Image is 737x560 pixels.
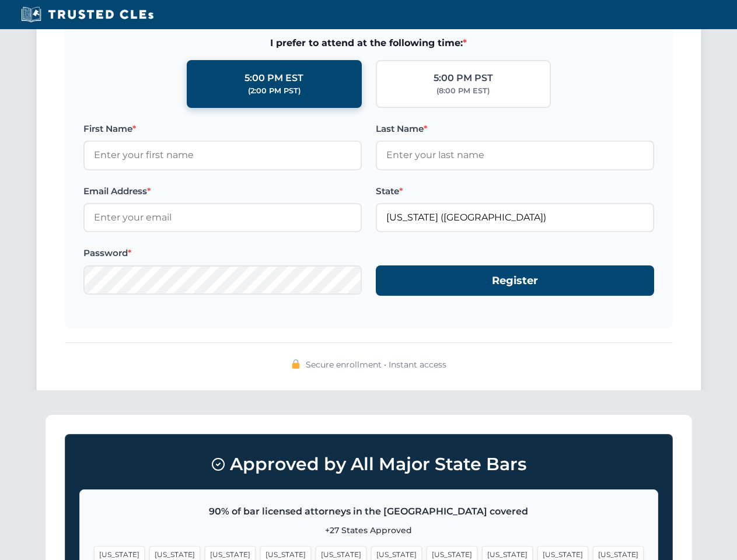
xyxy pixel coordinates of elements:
[291,359,301,369] img: 🔒
[83,246,362,260] label: Password
[376,122,654,136] label: Last Name
[18,6,157,23] img: Trusted CLEs
[376,141,654,170] input: Enter your last name
[376,203,654,232] input: California (CA)
[83,203,362,232] input: Enter your email
[79,449,658,480] h3: Approved by All Major State Bars
[376,265,654,296] button: Register
[83,36,654,51] span: I prefer to attend at the following time:
[83,184,362,198] label: Email Address
[94,524,644,537] p: +27 States Approved
[376,184,654,198] label: State
[83,141,362,170] input: Enter your first name
[83,122,362,136] label: First Name
[248,85,301,97] div: (2:00 PM PST)
[244,71,303,86] div: 5:00 PM EST
[436,85,490,97] div: (8:00 PM EST)
[306,358,446,371] span: Secure enrollment • Instant access
[434,71,493,86] div: 5:00 PM PST
[94,504,644,519] p: 90% of bar licensed attorneys in the [GEOGRAPHIC_DATA] covered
